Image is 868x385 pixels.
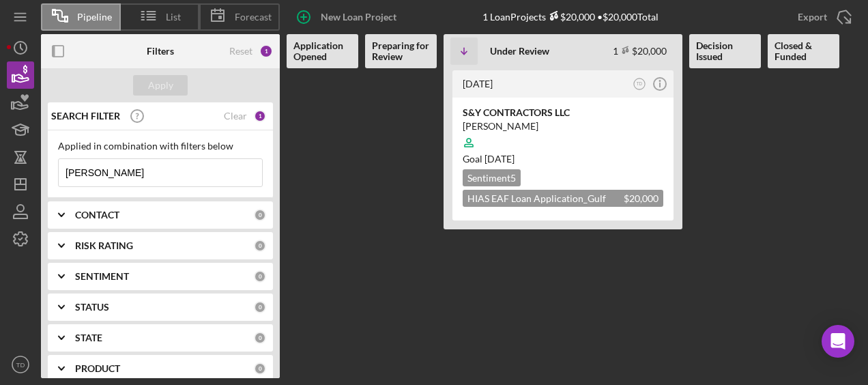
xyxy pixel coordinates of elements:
[372,40,430,62] b: Preparing for Review
[775,40,833,62] b: Closed & Funded
[7,351,34,378] button: TD
[229,46,252,57] div: Reset
[463,78,493,89] time: 2025-08-13 17:16
[235,12,272,23] span: Forecast
[148,75,173,96] div: Apply
[463,190,663,207] div: HIAS EAF Loan Application_Gulf Coast JFCS
[631,75,649,94] button: TD
[490,46,549,57] b: Under Review
[75,210,119,220] b: CONTACT
[75,240,133,251] b: RISK RATING
[75,302,109,313] b: STATUS
[75,332,102,343] b: STATE
[463,119,663,133] div: [PERSON_NAME]
[613,45,667,57] div: 1 $20,000
[254,301,266,313] div: 0
[133,75,188,96] button: Apply
[463,169,521,186] div: Sentiment 5
[784,3,861,31] button: Export
[254,240,266,252] div: 0
[254,332,266,344] div: 0
[224,111,247,122] div: Clear
[463,106,663,119] div: S&Y CONTRACTORS LLC
[287,3,410,31] button: New Loan Project
[254,110,266,122] div: 1
[259,44,273,58] div: 1
[637,81,643,86] text: TD
[696,40,754,62] b: Decision Issued
[624,192,659,204] span: $20,000
[254,270,266,283] div: 0
[51,111,120,122] b: SEARCH FILTER
[166,12,181,23] span: List
[147,46,174,57] b: Filters
[822,325,854,358] div: Open Intercom Messenger
[482,11,659,23] div: 1 Loan Projects • $20,000 Total
[450,68,676,223] a: [DATE]TDS&Y CONTRACTORS LLC[PERSON_NAME]Goal [DATE]Sentiment5HIAS EAF Loan Application_Gulf Coast...
[75,271,129,282] b: SENTIMENT
[546,11,595,23] div: $20,000
[77,12,112,23] span: Pipeline
[75,363,120,374] b: PRODUCT
[798,3,827,31] div: Export
[254,209,266,221] div: 0
[484,153,515,165] time: 10/12/2025
[16,361,25,369] text: TD
[463,153,515,165] span: Goal
[254,362,266,375] div: 0
[293,40,351,62] b: Application Opened
[321,3,396,31] div: New Loan Project
[58,141,263,152] div: Applied in combination with filters below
